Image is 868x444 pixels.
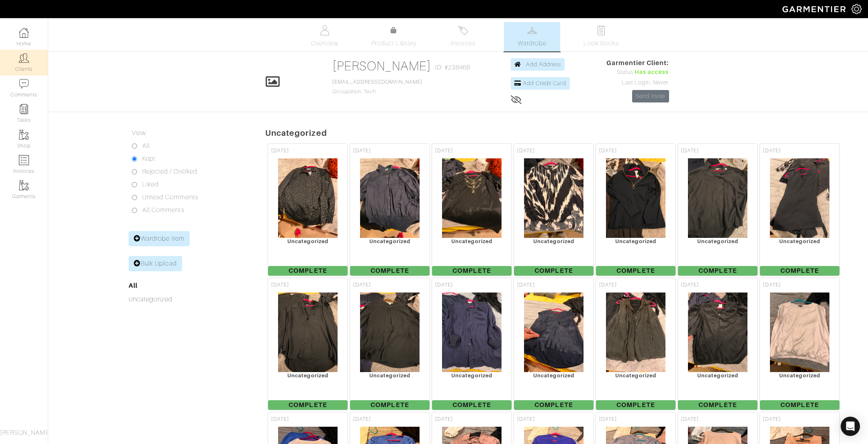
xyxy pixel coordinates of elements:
span: [DATE] [435,147,453,155]
a: [DATE] Uncategorized Complete [595,277,677,411]
img: hQDaKJdKiguieZDAFb4jFUj5 [688,292,748,372]
a: Invoices [435,22,491,51]
a: [DATE] Uncategorized Complete [677,277,759,411]
img: ZXnapoctUo4s81MJ4kFM6cZq [770,158,830,238]
img: gear-icon-white-bd11855cb880d31180b6d7d6211b90ccbf57a29d726f0c71d8c61bd08dd39cc2.png [852,4,862,14]
span: [DATE] [353,281,371,289]
div: Status: [606,68,669,77]
div: Uncategorized [432,238,512,244]
span: [DATE] [271,415,289,423]
span: [DATE] [763,147,781,155]
img: dashboard-icon-dbcd8f5a0b271acd01030246c82b418ddd0df26cd7fceb0bd07c9910d44c42f6.png [19,28,29,38]
img: garments-icon-b7da505a4dc4fd61783c78ac3ca0ef83fa9d6f193b1c9dc38574b1d14d53ca28.png [19,130,29,140]
a: [DATE] Uncategorized Complete [267,143,349,277]
img: EEbPtgzWL3cMJVZZZB8A42Up [278,292,338,372]
span: Complete [596,400,676,410]
img: wardrobe-487a4870c1b7c33e795ec22d11cfc2ed9d08956e64fb3008fe2437562e282088.svg [527,25,537,35]
img: GLXJzwDtZFhvFzsb62Mxmo95 [360,292,420,372]
span: Complete [350,400,430,410]
img: orders-27d20c2124de7fd6de4e0e44c1d41de31381a507db9b33961299e4e07d508b8c.svg [458,25,468,35]
label: All [142,141,150,151]
a: Uncategorized [129,296,172,303]
img: ttimPUi92EWi5D85eNf4D2k2 [524,158,584,238]
img: basicinfo-40fd8af6dae0f16599ec9e87c0ef1c0a1fdea2edbe929e3d69a839185d80c458.svg [320,25,330,35]
span: Complete [432,266,512,276]
a: [DATE] Uncategorized Complete [513,277,595,411]
a: [DATE] Uncategorized Complete [513,143,595,277]
img: 3r4gurd2yTgkJzesRK17JfPh [278,158,338,238]
a: [DATE] Uncategorized Complete [677,143,759,277]
div: Uncategorized [350,238,430,244]
span: Garmentier Client: [606,58,669,68]
a: Look Books [573,22,629,51]
span: Occupation: Tech [332,79,422,94]
span: Invoices [450,39,475,48]
span: [DATE] [681,147,699,155]
a: Wardrobe [504,22,560,51]
span: [DATE] [435,415,453,423]
span: [DATE] [271,281,289,289]
span: Complete [760,400,839,410]
a: Bulk Upload [129,256,182,271]
div: Uncategorized [678,238,757,244]
a: [DATE] Uncategorized Complete [431,143,513,277]
a: All [129,282,137,289]
img: HPRMt35xAnGQiW1nwZp3pUuM [606,292,666,372]
label: View: [132,128,147,138]
span: Look Books [583,39,619,48]
span: Complete [350,266,430,276]
span: Product Library [371,39,417,48]
span: [DATE] [599,281,617,289]
img: 5dq4x8yEKdXP76MctHjhwaQt [606,158,666,238]
img: todo-9ac3debb85659649dc8f770b8b6100bb5dab4b48dedcbae339e5042a72dfd3cc.svg [596,25,606,35]
img: garmentier-logo-header-white-b43fb05a5012e4ada735d5af1a66efaba907eab6374d6393d1fbf88cb4ef424d.png [778,2,852,16]
a: [DATE] Uncategorized Complete [349,277,431,411]
a: [DATE] Uncategorized Complete [759,277,841,411]
span: [DATE] [435,281,453,289]
div: Uncategorized [268,238,348,244]
label: Rejected / Disliked [142,167,197,176]
span: [DATE] [681,281,699,289]
div: Uncategorized [678,372,757,379]
a: [EMAIL_ADDRESS][DOMAIN_NAME] [332,79,422,85]
div: Uncategorized [268,372,348,379]
span: Wardrobe [518,39,547,48]
span: [DATE] [517,415,535,423]
a: Add Credit Card [511,77,570,90]
div: Uncategorized [514,238,594,244]
img: orders-icon-0abe47150d42831381b5fb84f609e132dff9fe21cb692f30cb5eec754e2cba89.png [19,155,29,165]
span: Complete [596,266,676,276]
span: Has access [635,68,669,77]
div: Uncategorized [432,372,512,379]
img: HNznXKCTLCr7GPTiSAxy8e1f [688,158,748,238]
a: Add Address [511,58,565,71]
span: [DATE] [599,147,617,155]
a: [PERSON_NAME] [332,59,432,73]
span: [DATE] [517,147,535,155]
a: Overview [297,22,353,51]
a: Wardrobe Item [129,231,190,246]
div: Uncategorized [596,372,676,379]
span: Complete [760,266,839,276]
img: UyRGhruMrRa2Kwvuek9gp3vL [524,292,584,372]
label: Kept [142,154,156,164]
img: 9A11a7shyaiPMtcVFiVAvPuv [442,158,502,238]
div: Open Intercom Messenger [841,417,860,436]
span: Complete [514,266,594,276]
span: [DATE] [763,281,781,289]
div: Uncategorized [514,372,594,379]
span: [DATE] [353,415,371,423]
span: Complete [268,266,348,276]
a: [DATE] Uncategorized Complete [759,143,841,277]
span: Complete [514,400,594,410]
span: ID: #238468 [435,63,470,72]
div: Uncategorized [350,372,430,379]
span: Add Address [526,61,561,68]
span: Complete [268,400,348,410]
label: All Comments [142,205,184,215]
span: Complete [678,266,757,276]
span: [DATE] [353,147,371,155]
span: [DATE] [681,415,699,423]
div: Uncategorized [596,238,676,244]
label: Unread Comments [142,192,198,202]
